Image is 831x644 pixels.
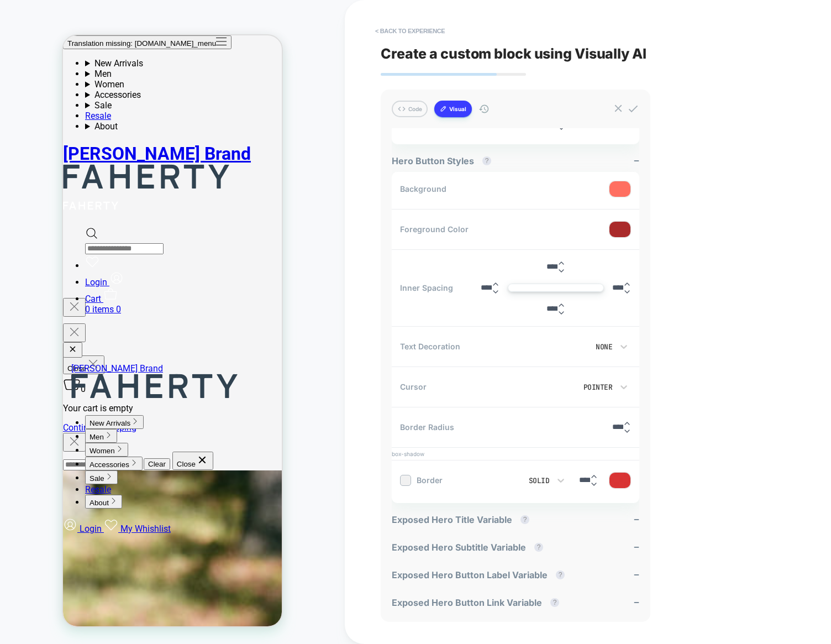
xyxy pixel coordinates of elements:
span: Cursor [400,382,427,391]
span: Login [22,242,44,252]
span: Background [400,184,446,193]
span: Text Decoration [400,342,460,351]
span: Exposed Hero Title Variable [392,514,535,525]
summary: Sale [22,65,219,75]
span: Accessories [27,425,66,433]
div: Pointer [559,383,613,392]
button: Expand New Arrivals [22,380,81,394]
span: Exposed Hero Subtitle Variable [392,542,549,553]
button: Expand Accessories [22,421,80,435]
span: Inner Spacing [400,283,453,292]
span: Border Radius [400,422,454,432]
span: 0 items [22,269,51,279]
div: box-shadow [392,451,639,457]
button: Visual [434,101,472,117]
summary: New Arrivals [22,23,219,33]
summary: Women [22,44,219,54]
button: Expand Men [22,394,54,407]
button: < Back to experience [370,22,450,40]
span: Cart [22,258,38,269]
span: Women [27,411,52,420]
span: [PERSON_NAME] Brand [8,328,100,338]
summary: Men [22,33,219,44]
span: New Arrivals [27,384,67,392]
a: Login [22,242,61,252]
span: Hero Button Styles [392,155,497,166]
a: [PERSON_NAME] Brand [8,328,227,365]
div: None [554,342,613,352]
span: Create a custom block using Visually AI [381,45,795,62]
span: Border [400,475,443,486]
button: ? [550,598,559,607]
summary: Accessories [22,54,219,65]
span: Translation missing: [DOMAIN_NAME]_menu [4,4,153,12]
span: CUSTOM [137,8,160,26]
div: Search drawer [22,191,219,219]
button: Expand Sale [22,435,55,449]
button: ? [520,515,529,524]
button: ? [482,156,491,165]
a: Resale [22,75,48,86]
span: Sale [27,439,41,447]
a: Resale [22,449,48,459]
span: Exposed Hero Button Label Variable [392,569,570,580]
button: ? [534,543,543,552]
button: Code [392,101,428,117]
span: Foreground Color [400,224,469,234]
button: ? [556,570,565,579]
span: About [27,463,46,472]
button: Expand About [22,459,59,473]
span: Theme: MAIN [182,8,225,26]
summary: About [22,86,219,96]
a: My Whishlist [41,488,108,499]
span: 0 [53,269,58,279]
div: Solid [520,476,550,485]
button: Expand Women [22,407,65,421]
a: Cart 0 items [22,258,219,279]
span: Exposed Hero Button Link Variable [392,597,565,608]
span: Login [17,488,39,499]
span: Men [27,397,41,406]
